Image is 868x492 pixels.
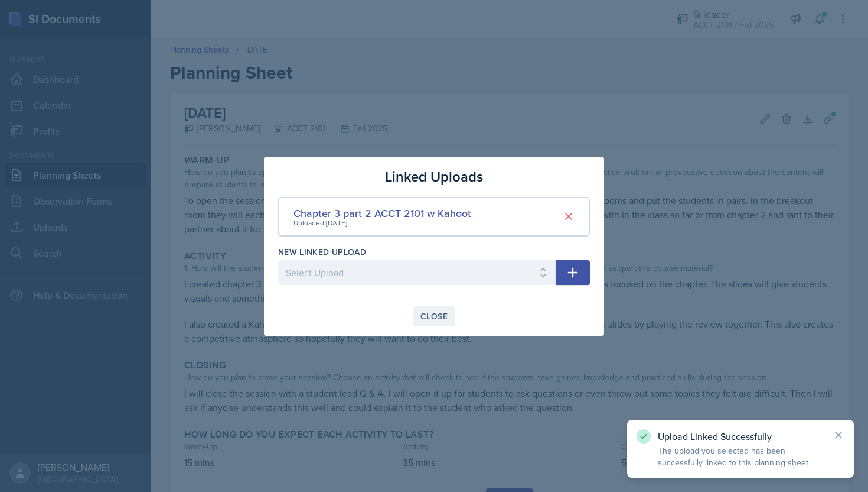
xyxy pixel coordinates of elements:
div: Chapter 3 part 2 ACCT 2101 w Kahoot [293,205,471,221]
h3: Linked Uploads [385,166,483,187]
div: Close [420,312,448,321]
div: Uploaded [DATE] [293,218,471,228]
p: Upload Linked Successfully [658,430,823,442]
label: New Linked Upload [278,246,366,258]
p: The upload you selected has been successfully linked to this planning sheet [658,445,823,468]
button: Close [413,306,455,326]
